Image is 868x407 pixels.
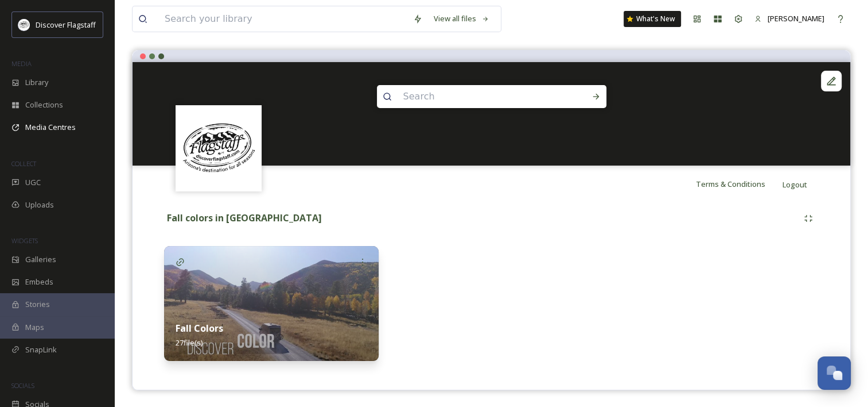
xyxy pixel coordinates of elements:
strong: Fall colors in [GEOGRAPHIC_DATA] [167,212,322,224]
a: Terms & Conditions [696,177,783,191]
img: Untitled%20design%20(1).png [18,19,30,30]
span: Logout [783,179,807,190]
span: WIDGETS [11,236,38,245]
span: Stories [25,299,50,310]
span: Library [25,77,48,88]
span: Collections [25,99,63,110]
span: UGC [25,177,41,188]
span: Embeds [25,277,53,287]
span: SnapLink [25,344,57,355]
img: Untitled%20design%20(1).png [177,106,260,190]
a: View all files [428,7,495,30]
span: Uploads [25,199,54,210]
input: Search [398,84,555,109]
a: [PERSON_NAME] [749,7,830,30]
span: MEDIA [11,59,32,68]
span: Terms & Conditions [696,179,765,189]
span: [PERSON_NAME] [768,13,824,24]
input: Search your library [159,6,407,32]
span: SOCIALS [11,381,34,390]
strong: Fall Colors [176,322,223,335]
img: 00c775f5-e0e3-458d-a290-c3ab811c8899.jpg [164,246,379,361]
button: Open Chat [818,356,851,390]
a: What's New [624,11,681,27]
span: Maps [25,322,44,333]
span: Media Centres [25,122,76,133]
span: Galleries [25,254,56,265]
span: 27 file(s) [176,337,203,348]
span: Discover Flagstaff [36,20,96,30]
span: COLLECT [11,159,36,168]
